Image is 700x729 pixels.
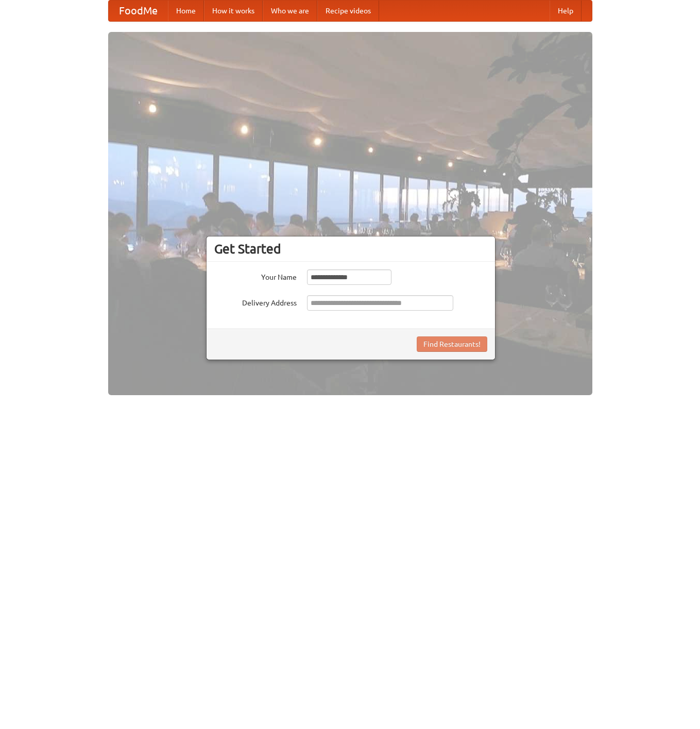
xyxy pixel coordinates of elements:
[109,1,168,21] a: FoodMe
[214,295,297,308] label: Delivery Address
[550,1,582,21] a: Help
[417,336,487,352] button: Find Restaurants!
[168,1,204,21] a: Home
[263,1,317,21] a: Who we are
[317,1,379,21] a: Recipe videos
[204,1,263,21] a: How it works
[214,241,487,257] h3: Get Started
[214,269,297,282] label: Your Name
